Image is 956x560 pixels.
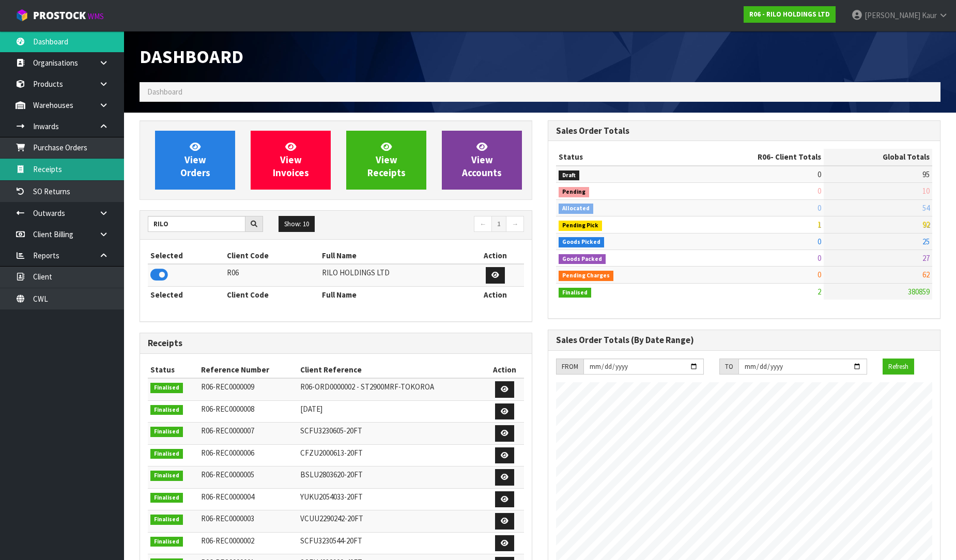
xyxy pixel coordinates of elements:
span: 1 [818,220,821,229]
span: Dashboard [140,45,243,68]
span: Finalised [150,537,183,547]
span: R06-REC0000002 [201,536,254,546]
span: 0 [818,186,821,196]
a: → [506,216,524,232]
span: Finalised [150,449,183,459]
span: Dashboard [147,87,182,97]
span: 54 [922,203,930,213]
td: RILO HOLDINGS LTD [319,264,467,286]
span: Kaur [922,10,937,20]
span: Pending Pick [559,221,602,231]
span: SCFU3230605-20FT [300,426,362,435]
th: Action [467,286,524,303]
span: R06-REC0000006 [201,448,254,458]
span: CFZU2000613-20FT [300,448,363,458]
th: Selected [148,247,224,264]
h3: Receipts [148,338,524,348]
a: ViewOrders [155,131,235,190]
th: Client Code [224,286,319,303]
span: R06-REC0000005 [201,470,254,479]
a: ViewReceipts [346,131,426,190]
th: Action [467,247,524,264]
span: 0 [818,237,821,246]
a: 1 [491,216,506,232]
th: Global Totals [824,149,932,165]
span: View Invoices [273,141,309,179]
span: BSLU2803620-20FT [300,470,363,479]
span: 62 [922,270,930,279]
span: R06-REC0000003 [201,514,254,523]
span: [PERSON_NAME] [865,10,920,20]
span: R06-ORD0000002 - ST2900MRF-TOKOROA [300,382,434,392]
span: VCUU2290242-20FT [300,514,363,523]
th: Reference Number [198,362,298,378]
h3: Sales Order Totals (By Date Range) [556,335,932,345]
span: Finalised [150,405,183,415]
span: 2 [818,287,821,297]
a: ViewAccounts [442,131,522,190]
span: 92 [922,220,930,229]
span: Goods Packed [559,254,606,265]
td: R06 [224,264,319,286]
span: 27 [922,253,930,263]
th: - Client Totals [681,149,824,165]
a: ← [474,216,492,232]
span: 0 [818,169,821,179]
nav: Page navigation [344,216,524,234]
th: Client Code [224,247,319,264]
small: WMS [88,11,104,21]
span: [DATE] [300,404,322,414]
span: R06-REC0000007 [201,426,254,435]
span: Pending [559,187,589,197]
th: Status [148,362,198,378]
span: Allocated [559,204,593,214]
span: 380859 [908,287,930,297]
span: Goods Picked [559,237,604,247]
th: Action [486,362,524,378]
span: R06 [758,152,770,162]
span: Finalised [559,288,591,298]
button: Show: 10 [279,216,315,232]
span: R06-REC0000008 [201,404,254,414]
span: Finalised [150,515,183,525]
th: Full Name [319,247,467,264]
span: ProStock [33,9,86,22]
th: Status [556,149,681,165]
span: Finalised [150,383,183,393]
div: FROM [556,359,583,375]
h3: Sales Order Totals [556,126,932,136]
button: Refresh [883,359,914,375]
span: View Orders [180,141,210,179]
span: R06-REC0000004 [201,492,254,502]
span: Finalised [150,427,183,437]
span: Pending Charges [559,271,613,281]
a: ViewInvoices [251,131,331,190]
span: Finalised [150,471,183,481]
span: Finalised [150,493,183,503]
span: 0 [818,270,821,279]
span: View Receipts [367,141,406,179]
div: TO [719,359,738,375]
input: Search clients [148,216,245,232]
th: Selected [148,286,224,303]
img: cube-alt.png [16,9,28,22]
span: 0 [818,203,821,213]
span: 10 [922,186,930,196]
th: Client Reference [298,362,486,378]
span: R06-REC0000009 [201,382,254,392]
span: YUKU2054033-20FT [300,492,363,502]
span: SCFU3230544-20FT [300,536,362,546]
span: 95 [922,169,930,179]
a: R06 - RILO HOLDINGS LTD [744,6,836,23]
span: View Accounts [462,141,502,179]
span: Draft [559,170,579,181]
span: 0 [818,253,821,263]
th: Full Name [319,286,467,303]
strong: R06 - RILO HOLDINGS LTD [749,10,830,19]
span: 25 [922,237,930,246]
